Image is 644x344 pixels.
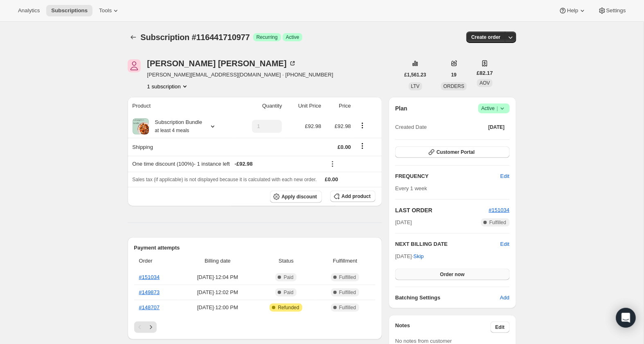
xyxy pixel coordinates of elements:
[451,72,457,78] span: 19
[489,124,505,130] span: [DATE]
[134,322,376,333] nav: Pagination
[128,59,141,72] span: Timothy Frew
[339,289,356,296] span: Fulfilled
[500,294,509,302] span: Add
[606,7,626,14] span: Settings
[477,69,493,77] span: £82.17
[94,5,125,16] button: Tools
[500,240,509,248] button: Edit
[480,80,490,86] span: AOV
[145,322,157,333] button: Next
[497,105,498,112] span: |
[182,257,253,265] span: Billing date
[320,257,371,265] span: Fulfillment
[270,191,322,203] button: Apply discount
[440,271,465,278] span: Order now
[444,83,464,89] span: ORDERS
[395,146,509,158] button: Customer Portal
[278,304,299,311] span: Refunded
[258,257,315,265] span: Status
[500,172,509,180] span: Edit
[395,253,424,259] span: [DATE] ·
[567,7,578,14] span: Help
[133,177,317,182] span: Sales tax (if applicable) is not displayed because it is calculated with each new order.
[182,304,253,312] span: [DATE] · 12:00 PM
[18,7,40,14] span: Analytics
[284,289,293,296] span: Paid
[495,170,514,183] button: Edit
[182,288,253,297] span: [DATE] · 12:02 PM
[395,206,489,214] h2: LAST ORDER
[236,97,284,115] th: Quantity
[446,69,462,81] button: 19
[395,185,427,191] span: Every 1 week
[155,128,189,133] small: at least 4 meals
[489,206,510,214] button: #151034
[128,97,236,115] th: Product
[338,144,351,150] span: £0.00
[139,289,160,295] a: #149873
[395,123,427,131] span: Created Date
[491,322,510,333] button: Edit
[51,7,88,14] span: Subscriptions
[395,240,500,248] h2: NEXT BILLING DATE
[128,31,139,43] button: Subscriptions
[554,5,591,16] button: Help
[466,31,505,43] button: Create order
[46,5,92,16] button: Subscriptions
[339,304,356,311] span: Fulfilled
[395,172,500,180] h2: FREQUENCY
[134,244,376,252] h2: Payment attempts
[128,138,236,156] th: Shipping
[395,218,412,227] span: [DATE]
[489,219,506,226] span: Fulfilled
[411,83,420,89] span: LTV
[342,193,371,200] span: Add product
[147,82,189,90] button: Product actions
[134,252,180,270] th: Order
[133,160,322,168] div: One time discount (100%) - 1 instance left
[286,34,299,40] span: Active
[281,193,317,200] span: Apply discount
[235,160,253,168] span: - £92.98
[139,304,160,310] a: #148707
[405,72,426,78] span: £1,561.23
[339,274,356,281] span: Fulfilled
[593,5,631,16] button: Settings
[414,252,424,261] span: Skip
[133,118,149,135] img: product img
[437,149,475,155] span: Customer Portal
[489,207,510,213] a: #151034
[409,250,429,263] button: Skip
[335,123,351,129] span: £92.98
[395,104,408,112] h2: Plan
[395,338,452,344] span: No notes from customer
[305,123,322,129] span: £92.98
[616,308,636,328] div: Open Intercom Messenger
[147,59,297,67] div: [PERSON_NAME] [PERSON_NAME]
[284,274,293,281] span: Paid
[141,33,250,42] span: Subscription #116441710977
[257,34,278,40] span: Recurring
[99,7,112,14] span: Tools
[400,69,431,81] button: £1,561.23
[13,5,45,16] button: Analytics
[325,176,338,182] span: £0.00
[495,291,514,304] button: Add
[395,269,509,280] button: Order now
[395,322,491,333] h3: Notes
[484,121,510,133] button: [DATE]
[182,273,253,281] span: [DATE] · 12:04 PM
[495,324,505,331] span: Edit
[284,97,324,115] th: Unit Price
[356,121,369,130] button: Product actions
[356,142,369,151] button: Shipping actions
[395,294,500,302] h6: Batching Settings
[324,97,354,115] th: Price
[139,274,160,280] a: #151034
[330,191,376,202] button: Add product
[149,118,203,135] div: Subscription Bundle
[147,71,333,79] span: [PERSON_NAME][EMAIL_ADDRESS][DOMAIN_NAME] · [PHONE_NUMBER]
